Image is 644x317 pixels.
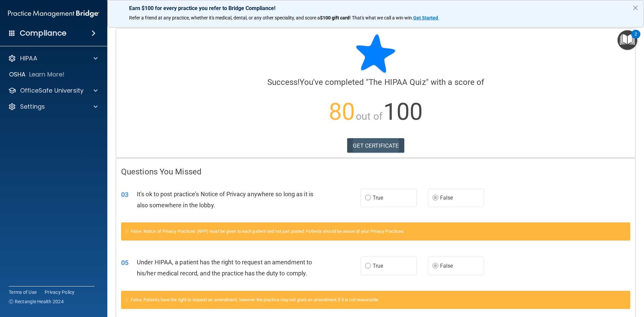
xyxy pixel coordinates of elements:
p: Learn More! [29,70,65,78]
span: Ⓒ Rectangle Health 2024 [9,298,64,305]
input: True [365,196,371,201]
button: Close [632,2,639,13]
span: False. Patients have the right to request an amendment, however the practice may not grant an ame... [131,297,379,302]
p: OfficeSafe University [20,87,84,95]
span: 03 [121,191,128,199]
input: False [432,196,438,201]
span: The HIPAA Quiz [369,77,426,87]
h4: Compliance [20,29,66,38]
strong: Get Started [413,15,438,20]
p: Settings [20,103,45,111]
strong: $100 gift card [320,15,350,20]
span: 05 [121,259,128,267]
a: Privacy Policy [45,289,75,296]
span: False [440,195,453,201]
span: ! That's what we call a win-win. [350,15,413,20]
a: Terms of Use [9,289,37,296]
span: Refer a friend at any practice, whether it's medical, dental, or any other speciality, and score a [129,15,320,20]
a: OfficeSafe University [8,87,98,95]
span: True [373,263,383,269]
a: GET CERTIFICATE [347,138,405,153]
button: Open Resource Center, 2 new notifications [618,30,637,50]
a: Settings [8,103,98,111]
p: HIPAA [20,54,37,62]
a: Get Started [413,15,439,20]
input: True [365,264,371,269]
div: 2 [635,34,637,43]
input: False [432,264,438,269]
span: It's ok to post practice’s Notice of Privacy anywhere so long as it is also somewhere in the lobby. [137,191,313,209]
span: Success! [267,77,300,87]
h4: Questions You Missed [121,167,630,176]
span: 80 [329,98,355,125]
span: out of [356,110,382,122]
h4: You've completed " " with a score of [121,78,630,87]
p: OSHA [9,70,26,78]
span: True [373,195,383,201]
a: HIPAA [8,54,98,62]
img: blue-star-rounded.9d042014.png [356,34,396,74]
span: Under HIPAA, a patient has the right to request an amendment to his/her medical record, and the p... [137,259,312,277]
img: PMB logo [8,7,99,20]
span: 100 [383,98,423,125]
span: False [440,263,453,269]
p: Earn $100 for every practice you refer to Bridge Compliance! [129,5,622,11]
span: False. Notice of Privacy Practices (NPP) must be given to each patient and not just posted. Patie... [131,229,405,234]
